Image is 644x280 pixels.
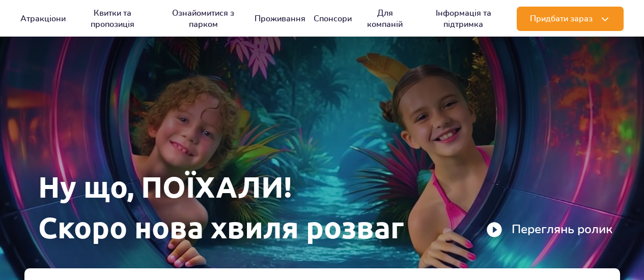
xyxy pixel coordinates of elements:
a: Ознайомитися з парком [160,7,246,31]
a: Проживання [255,7,305,31]
a: Для компаній [360,7,410,31]
a: Квитки та пропозиція [74,7,152,31]
a: Спонсори [314,7,352,31]
button: Придбати зараз [517,7,624,31]
a: Атракціони [20,7,66,31]
h1: Ну що, ПОЇХАЛИ! Скоро нова хвиля розваг [38,167,612,248]
a: Інформація та підтримка [418,7,509,31]
button: Переглянь ролик [486,222,612,238]
span: Придбати зараз [530,14,593,23]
